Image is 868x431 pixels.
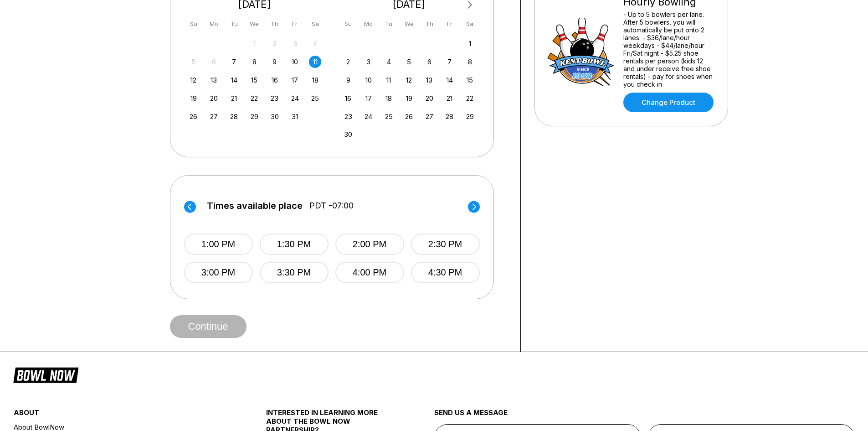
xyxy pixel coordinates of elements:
div: Su [342,18,354,30]
button: 1:30 PM [260,234,329,255]
div: Choose Monday, November 3rd, 2025 [362,56,375,68]
div: Choose Saturday, November 22nd, 2025 [464,92,476,104]
div: Not available Wednesday, October 1st, 2025 [248,37,261,50]
div: Choose Sunday, November 30th, 2025 [342,128,354,140]
div: Choose Wednesday, October 8th, 2025 [248,56,261,68]
div: Choose Tuesday, October 28th, 2025 [228,110,240,123]
div: Fr [443,18,456,30]
button: 1:00 PM [184,234,253,255]
div: Choose Tuesday, November 4th, 2025 [383,56,395,68]
div: Choose Thursday, October 30th, 2025 [268,110,281,123]
div: We [248,18,261,30]
div: Choose Monday, November 17th, 2025 [362,92,375,104]
div: Choose Friday, October 24th, 2025 [289,92,301,104]
div: Choose Monday, October 20th, 2025 [208,92,220,104]
div: Choose Thursday, November 6th, 2025 [423,56,436,68]
div: Choose Monday, November 24th, 2025 [362,110,375,123]
div: Choose Saturday, October 25th, 2025 [309,92,321,104]
div: Mo [362,18,375,30]
div: Tu [383,18,395,30]
div: Choose Sunday, October 12th, 2025 [187,74,200,86]
div: Choose Sunday, November 16th, 2025 [342,92,354,104]
div: Choose Monday, October 27th, 2025 [208,110,220,123]
div: Choose Wednesday, October 22nd, 2025 [248,92,261,104]
div: Choose Sunday, October 19th, 2025 [187,92,200,104]
div: Choose Sunday, November 2nd, 2025 [342,56,354,68]
div: Choose Friday, November 14th, 2025 [443,74,456,86]
div: about [14,408,224,421]
div: send us a message [434,408,855,424]
div: Choose Friday, October 31st, 2025 [289,110,301,123]
div: Choose Wednesday, November 19th, 2025 [403,92,415,104]
div: Choose Friday, October 17th, 2025 [289,74,301,86]
div: Choose Wednesday, November 26th, 2025 [403,110,415,123]
div: Choose Tuesday, November 25th, 2025 [383,110,395,123]
div: Choose Thursday, November 13th, 2025 [423,74,436,86]
img: Hourly Bowling [547,18,615,86]
div: Su [187,18,200,30]
a: Change Product [623,93,714,112]
div: Choose Wednesday, November 5th, 2025 [403,56,415,68]
div: Sa [464,18,476,30]
div: Fr [289,18,301,30]
div: Choose Tuesday, October 7th, 2025 [228,56,240,68]
button: 4:30 PM [411,262,480,283]
div: We [403,18,415,30]
button: 4:00 PM [335,262,404,283]
div: Not available Saturday, October 4th, 2025 [309,37,321,50]
div: Choose Wednesday, November 12th, 2025 [403,74,415,86]
div: Choose Thursday, November 20th, 2025 [423,92,436,104]
div: Th [423,18,436,30]
div: Tu [228,18,240,30]
div: Choose Monday, October 13th, 2025 [208,74,220,86]
div: Choose Saturday, November 8th, 2025 [464,56,476,68]
span: PDT -07:00 [309,201,354,211]
div: Mo [208,18,220,30]
span: Times available place [207,201,303,211]
div: month 2025-11 [341,36,478,141]
div: Not available Monday, October 6th, 2025 [208,56,220,68]
button: 2:00 PM [335,234,404,255]
div: Choose Sunday, November 9th, 2025 [342,74,354,86]
div: Choose Thursday, November 27th, 2025 [423,110,436,123]
div: Choose Saturday, November 15th, 2025 [464,74,476,86]
div: Choose Monday, November 10th, 2025 [362,74,375,86]
div: Choose Saturday, October 18th, 2025 [309,74,321,86]
div: Choose Friday, November 7th, 2025 [443,56,456,68]
button: 3:00 PM [184,262,253,283]
div: Choose Thursday, October 23rd, 2025 [268,92,281,104]
div: - Up to 5 bowlers per lane. After 5 bowlers, you will automatically be put onto 2 lanes. - $36/la... [623,10,716,88]
div: Choose Tuesday, November 18th, 2025 [383,92,395,104]
div: Choose Saturday, October 11th, 2025 [309,56,321,68]
div: Choose Tuesday, November 11th, 2025 [383,74,395,86]
div: Choose Friday, October 10th, 2025 [289,56,301,68]
div: Choose Tuesday, October 14th, 2025 [228,74,240,86]
button: 2:30 PM [411,234,480,255]
div: Choose Tuesday, October 21st, 2025 [228,92,240,104]
div: Choose Saturday, November 29th, 2025 [464,110,476,123]
button: 3:30 PM [260,262,329,283]
div: Choose Friday, November 21st, 2025 [443,92,456,104]
div: Choose Thursday, October 9th, 2025 [268,56,281,68]
div: Choose Sunday, November 23rd, 2025 [342,110,354,123]
div: Choose Wednesday, October 15th, 2025 [248,74,261,86]
div: Choose Friday, November 28th, 2025 [443,110,456,123]
div: Th [268,18,281,30]
div: Choose Saturday, November 1st, 2025 [464,37,476,50]
div: Not available Sunday, October 5th, 2025 [187,56,200,68]
div: Not available Thursday, October 2nd, 2025 [268,37,281,50]
div: Choose Thursday, October 16th, 2025 [268,74,281,86]
div: Sa [309,18,321,30]
div: Choose Sunday, October 26th, 2025 [187,110,200,123]
div: month 2025-10 [186,36,323,123]
div: Choose Wednesday, October 29th, 2025 [248,110,261,123]
div: Not available Friday, October 3rd, 2025 [289,37,301,50]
